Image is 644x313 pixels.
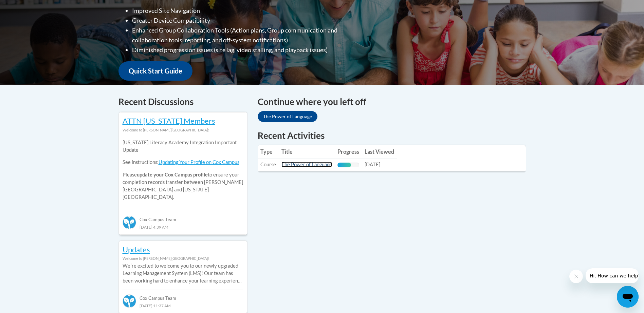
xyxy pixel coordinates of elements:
[123,126,243,134] div: Welcome to [PERSON_NAME][GEOGRAPHIC_DATA]!
[123,134,243,206] div: Please to ensure your completion records transfer between [PERSON_NAME][GEOGRAPHIC_DATA] and [US_...
[132,25,365,45] li: Enhanced Group Collaboration Tools (Action plans, Group communication and collaboration tools, re...
[4,5,55,10] span: Hi. How can we help?
[586,268,639,283] iframe: Message from company
[365,162,380,167] span: [DATE]
[281,162,332,167] a: The Power of Language
[335,145,362,159] th: Progress
[279,145,335,159] th: Title
[132,45,365,55] li: Diminished progression issues (site lag, video stalling, and playback issues)
[118,61,192,81] a: Quick Start Guide
[123,139,243,154] p: [US_STATE] Literacy Academy Integration Important Update
[123,262,243,285] p: Weʹre excited to welcome you to our newly upgraded Learning Management System (LMS)! Our team has...
[362,145,397,159] th: Last Viewed
[569,270,583,283] iframe: Close message
[258,111,317,122] a: The Power of Language
[123,294,136,308] img: Cox Campus Team
[132,16,365,25] li: Greater Device Compatibility
[258,95,526,108] h4: Continue where you left off
[123,159,243,166] p: See instructions:
[617,286,639,308] iframe: Button to launch messaging window
[123,216,136,229] img: Cox Campus Team
[123,255,243,262] div: Welcome to [PERSON_NAME][GEOGRAPHIC_DATA]!
[137,172,208,178] b: update your Cox Campus profile
[123,302,243,309] div: [DATE] 11:37 AM
[118,95,247,108] h4: Recent Discussions
[159,159,239,165] a: Updating Your Profile on Cox Campus
[123,116,215,125] a: ATTN [US_STATE] Members
[258,145,279,159] th: Type
[123,223,243,231] div: [DATE] 4:39 AM
[337,163,351,167] div: Progress, %
[123,211,243,223] div: Cox Campus Team
[260,162,276,167] span: Course
[123,290,243,302] div: Cox Campus Team
[123,245,150,254] a: Updates
[258,129,526,142] h1: Recent Activities
[132,6,365,16] li: Improved Site Navigation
